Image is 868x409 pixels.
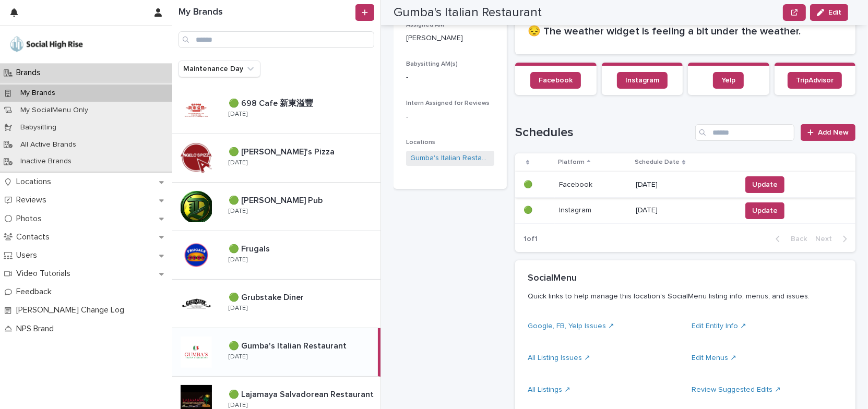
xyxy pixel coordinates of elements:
button: Next [811,234,855,244]
p: [PERSON_NAME] [406,33,494,44]
a: Edit Menus ↗ [692,354,736,362]
p: 1 of 1 [515,226,546,252]
p: Facebook [559,178,594,189]
a: Gumba's Italian Restaurant [410,153,490,164]
a: All Listing Issues ↗ [528,354,590,362]
p: 🟢 [PERSON_NAME] Pub [229,194,325,206]
p: 🟢 Grubstake Diner [229,291,306,303]
p: Brands [12,68,49,78]
a: 🟢 698 Cafe 新東溢豐🟢 698 Cafe 新東溢豐 [DATE] [172,86,381,134]
tr: 🟢🟢 InstagramInstagram [DATE]Update [515,198,855,224]
h2: Gumba's Italian Restaurant [394,5,542,20]
span: Babysitting AM(s) [406,61,458,67]
p: NPS Brand [12,324,62,334]
p: 🟢 Lajamaya Salvadorean Restaurant [229,388,376,400]
a: TripAdvisor [788,72,842,89]
span: Instagram [625,77,659,84]
a: 🟢 Grubstake Diner🟢 Grubstake Diner [DATE] [172,280,381,328]
p: 🟢 [PERSON_NAME]'s Pizza [229,145,337,157]
p: [DATE] [636,206,733,215]
span: Edit [828,9,841,16]
a: Google, FB, Yelp Issues ↗ [528,322,614,330]
p: All Active Brands [12,140,85,149]
button: Update [745,202,784,219]
span: Next [815,235,838,243]
p: Instagram [559,204,593,215]
p: 🟢 Gumba's Italian Restaurant [229,339,349,351]
button: Maintenance Day [179,61,260,77]
p: - [406,72,494,83]
p: Inactive Brands [12,157,80,166]
h2: 😔 The weather widget is feeling a bit under the weather. [528,25,843,38]
span: Yelp [721,77,735,84]
span: TripAdvisor [796,77,834,84]
p: Locations [12,177,60,187]
button: Edit [810,4,848,21]
a: 🟢 Frugals🟢 Frugals [DATE] [172,231,381,280]
p: [PERSON_NAME] Change Log [12,305,133,315]
p: [DATE] [229,305,247,312]
img: o5DnuTxEQV6sW9jFYBBf [8,34,85,55]
p: [DATE] [229,111,247,118]
p: Reviews [12,195,55,205]
button: Update [745,176,784,193]
p: [DATE] [636,181,733,189]
a: Facebook [530,72,581,89]
p: Video Tutorials [12,269,79,279]
tr: 🟢🟢 FacebookFacebook [DATE]Update [515,172,855,198]
span: Assigned AM [406,22,444,28]
a: 🟢 [PERSON_NAME] Pub🟢 [PERSON_NAME] Pub [DATE] [172,183,381,231]
a: Yelp [713,72,744,89]
p: My Brands [12,89,64,98]
span: Back [784,235,807,243]
p: 🟢 698 Cafe 新東溢豐 [229,97,315,109]
p: Users [12,250,45,260]
h1: My Brands [179,7,353,18]
a: Add New [801,124,855,141]
a: 🟢 Gumba's Italian Restaurant🟢 Gumba's Italian Restaurant [DATE] [172,328,381,377]
p: 🟢 Frugals [229,242,272,254]
p: Babysitting [12,123,65,132]
p: [DATE] [229,208,247,215]
span: Locations [406,139,435,146]
h1: Schedules [515,125,691,140]
h2: SocialMenu [528,273,577,284]
span: Update [752,206,778,216]
p: My SocialMenu Only [12,106,97,115]
p: 🟢 [524,204,534,215]
p: Quick links to help manage this location's SocialMenu listing info, menus, and issues. [528,292,839,301]
button: Back [767,234,811,244]
input: Search [695,124,794,141]
p: Contacts [12,232,58,242]
p: [DATE] [229,402,247,409]
a: 🟢 [PERSON_NAME]'s Pizza🟢 [PERSON_NAME]'s Pizza [DATE] [172,134,381,183]
p: [DATE] [229,159,247,166]
a: Review Suggested Edits ↗ [692,386,781,393]
p: Feedback [12,287,60,297]
a: Instagram [617,72,668,89]
span: Add New [818,129,849,136]
input: Search [179,31,374,48]
p: [DATE] [229,353,247,360]
p: 🟢 [524,178,534,189]
p: [DATE] [229,256,247,263]
p: Platform [558,157,585,168]
span: Update [752,179,778,190]
p: Schedule Date [635,157,680,168]
a: Edit Entity Info ↗ [692,322,746,330]
a: All Listings ↗ [528,386,570,393]
span: Intern Assigned for Reviews [406,100,490,106]
p: Photos [12,214,50,224]
div: - [406,112,494,123]
span: Facebook [539,77,573,84]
